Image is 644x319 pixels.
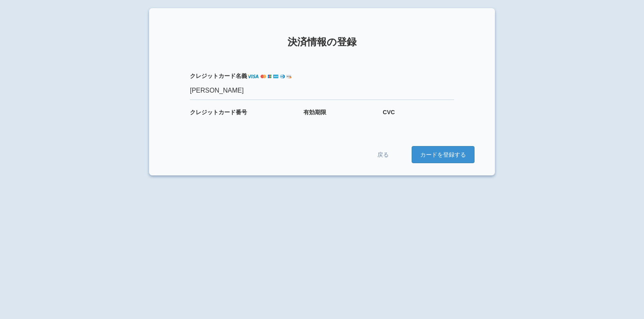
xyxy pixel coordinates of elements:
[190,72,454,80] label: カード名義
[383,108,454,116] label: CVC
[190,109,218,115] i: クレジット
[383,118,411,126] iframe: セキュアな CVC 入力フレーム
[190,108,296,116] label: カード番号
[190,73,218,79] i: クレジット
[169,37,475,47] h1: 決済情報の登録
[359,146,408,163] a: 戻る
[303,108,375,116] label: 有効期限
[412,146,475,163] button: カードを登録する
[190,118,255,126] iframe: セキュアなカード番号入力フレーム
[190,82,454,100] input: TARO KAIWA
[303,118,332,126] iframe: セキュアな有効期限入力フレーム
